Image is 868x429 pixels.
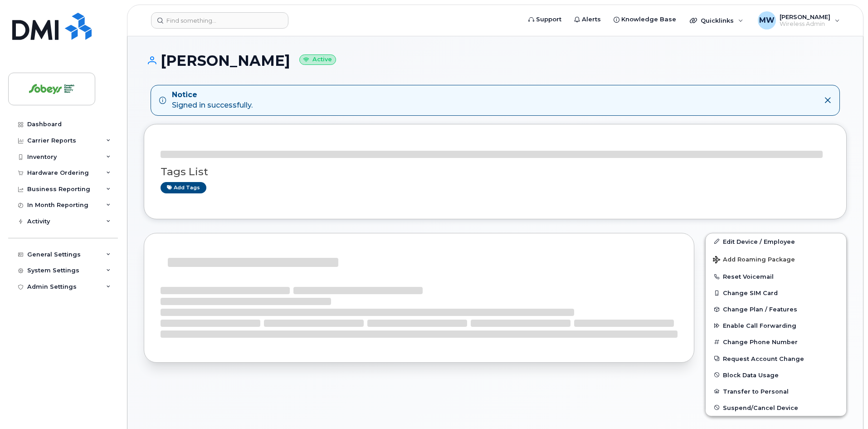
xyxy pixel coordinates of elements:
[713,256,795,265] span: Add Roaming Package
[706,334,846,350] button: Change Phone Number
[172,90,253,100] strong: Notice
[144,53,847,69] h1: [PERSON_NAME]
[706,301,846,317] button: Change Plan / Features
[706,317,846,334] button: Enable Call Forwarding
[723,322,796,329] span: Enable Call Forwarding
[706,268,846,285] button: Reset Voicemail
[706,285,846,301] button: Change SIM Card
[706,383,846,399] button: Transfer to Personal
[706,250,846,268] button: Add Roaming Package
[723,404,798,411] span: Suspend/Cancel Device
[172,90,253,111] div: Signed in successfully.
[706,367,846,383] button: Block Data Usage
[161,166,830,178] h3: Tags List
[723,306,797,313] span: Change Plan / Features
[706,233,846,250] a: Edit Device / Employee
[161,182,206,193] a: Add tags
[299,54,336,65] small: Active
[706,399,846,416] button: Suspend/Cancel Device
[706,350,846,367] button: Request Account Change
